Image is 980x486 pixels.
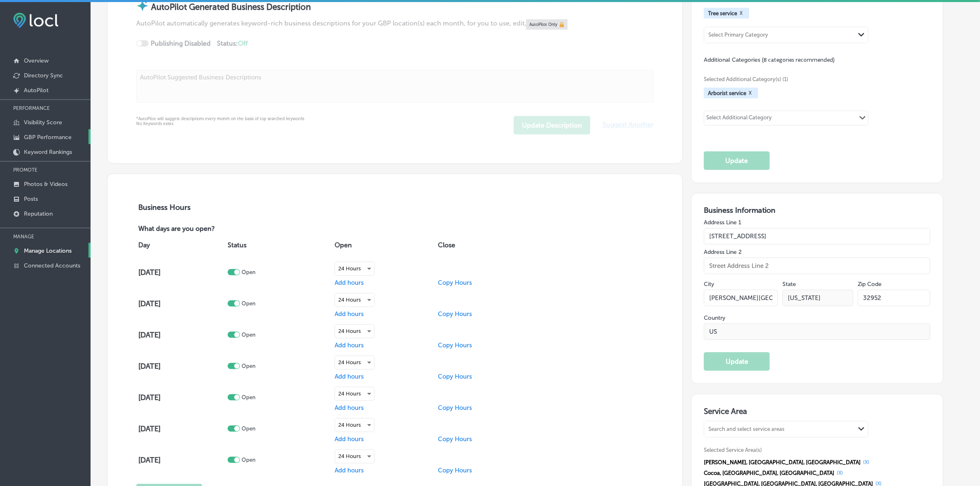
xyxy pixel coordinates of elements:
[138,393,226,402] h4: [DATE]
[24,181,68,188] p: Photos & Videos
[24,210,53,217] p: Reputation
[438,373,472,380] span: Copy Hours
[708,32,768,38] div: Select Primary Category
[438,279,472,286] span: Copy Hours
[704,323,930,340] input: Country
[704,228,930,244] input: Street Address Line 1
[24,134,72,141] p: GBP Performance
[704,447,762,453] span: Selected Service Area(s)
[704,249,930,256] label: Address Line 2
[335,279,364,286] span: Add hours
[438,467,472,474] span: Copy Hours
[242,332,256,338] p: Open
[335,404,364,412] span: Add hours
[24,57,49,64] p: Overview
[242,426,256,432] p: Open
[438,435,472,443] span: Copy Hours
[335,293,374,307] div: 24 Hours
[242,300,256,307] p: Open
[746,90,754,96] button: X
[24,87,49,94] p: AutoPilot
[335,373,364,380] span: Add hours
[704,56,835,63] span: Additional Categories
[242,394,256,400] p: Open
[226,234,333,257] th: Status
[335,310,364,318] span: Add hours
[858,290,930,306] input: Zip Code
[151,2,311,12] strong: AutoPilot Generated Business Description
[335,419,374,432] div: 24 Hours
[24,247,72,254] p: Manage Locations
[335,435,364,443] span: Add hours
[704,470,834,476] span: Cocoa, [GEOGRAPHIC_DATA], [GEOGRAPHIC_DATA]
[333,234,436,257] th: Open
[706,114,772,124] div: Select Additional Category
[335,325,374,338] div: 24 Hours
[704,314,930,321] label: Country
[704,219,930,226] label: Address Line 1
[13,13,58,28] img: fda3e92497d09a02dc62c9cd864e3231.png
[704,459,861,465] span: [PERSON_NAME], [GEOGRAPHIC_DATA], [GEOGRAPHIC_DATA]
[335,356,374,369] div: 24 Hours
[704,76,924,82] span: Selected Additional Category(s) (1)
[861,459,872,465] button: (X)
[436,234,524,257] th: Close
[737,10,745,16] button: X
[335,467,364,474] span: Add hours
[708,426,784,433] div: Search and select service areas
[782,281,796,288] label: State
[335,387,374,400] div: 24 Hours
[438,404,472,412] span: Copy Hours
[24,72,63,79] p: Directory Sync
[138,330,226,340] h4: [DATE]
[782,290,853,306] input: NY
[704,151,770,170] button: Update
[242,457,256,463] p: Open
[762,56,835,64] span: (8 categories recommended)
[858,281,882,288] label: Zip Code
[335,450,374,463] div: 24 Hours
[24,119,62,126] p: Visibility Score
[138,299,226,308] h4: [DATE]
[24,149,72,156] p: Keyword Rankings
[138,456,226,465] h4: [DATE]
[242,269,256,275] p: Open
[704,258,930,274] input: Street Address Line 2
[24,195,38,202] p: Posts
[242,363,256,369] p: Open
[138,268,226,277] h4: [DATE]
[708,90,746,96] span: Arborist service
[834,470,845,476] button: (X)
[708,10,737,16] span: Tree service
[704,407,930,419] h3: Service Area
[438,310,472,318] span: Copy Hours
[24,262,80,269] p: Connected Accounts
[136,203,654,212] h3: Business Hours
[335,262,374,275] div: 24 Hours
[438,342,472,349] span: Copy Hours
[704,290,778,306] input: City
[136,234,226,257] th: Day
[704,206,930,215] h3: Business Information
[704,281,714,288] label: City
[704,352,770,371] button: Update
[138,362,226,371] h4: [DATE]
[335,342,364,349] span: Add hours
[136,225,274,234] p: What days are you open?
[138,424,226,433] h4: [DATE]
